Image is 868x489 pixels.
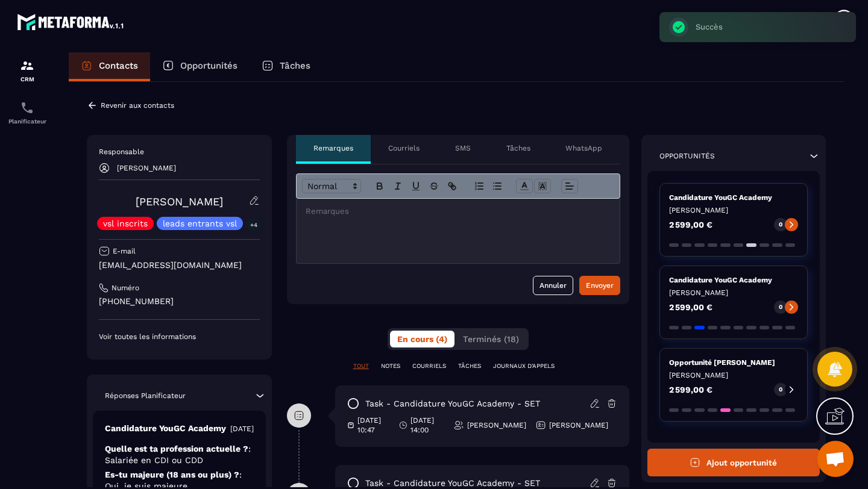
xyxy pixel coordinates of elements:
[280,60,310,71] p: Tâches
[779,220,782,229] p: 0
[250,52,322,81] a: Tâches
[381,362,400,370] p: NOTES
[817,441,854,477] a: Ouvrir le chat
[669,303,712,311] p: 2 599,00 €
[669,288,799,297] p: [PERSON_NAME]
[647,449,820,476] button: Ajout opportunité
[99,147,260,157] p: Responsable
[669,358,799,367] p: Opportunité [PERSON_NAME]
[3,49,51,92] a: formationformationCRM
[3,92,51,134] a: schedulerschedulerPlanificateur
[779,385,782,394] p: 0
[390,331,454,347] button: En cours (4)
[112,283,139,293] p: Numéro
[180,60,237,71] p: Opportunités
[117,164,176,172] p: [PERSON_NAME]
[105,423,226,434] p: Candidature YouGC Academy
[313,143,353,153] p: Remarques
[669,220,712,229] p: 2 599,00 €
[586,279,614,291] div: Envoyer
[246,219,262,231] p: +4
[99,260,260,271] p: [EMAIL_ADDRESS][DOMAIN_NAME]
[99,60,138,71] p: Contacts
[20,101,34,115] img: scheduler
[397,334,447,344] span: En cours (4)
[455,143,471,153] p: SMS
[365,398,540,410] p: task - Candidature YouGC Academy - SET
[365,478,540,489] p: task - Candidature YouGC Academy - SET
[669,205,799,215] p: [PERSON_NAME]
[506,143,530,153] p: Tâches
[99,332,260,341] p: Voir toutes les informations
[549,420,608,430] p: [PERSON_NAME]
[357,416,391,435] p: [DATE] 10:47
[20,58,34,73] img: formation
[463,334,519,344] span: Terminés (18)
[412,362,446,370] p: COURRIELS
[3,76,51,83] p: CRM
[669,370,799,380] p: [PERSON_NAME]
[493,362,555,370] p: JOURNAUX D'APPELS
[467,420,526,430] p: [PERSON_NAME]
[163,219,237,228] p: leads entrants vsl
[388,143,420,153] p: Courriels
[669,385,712,394] p: 2 599,00 €
[353,362,369,370] p: TOUT
[533,276,573,295] button: Annuler
[69,52,150,81] a: Contacts
[458,362,481,370] p: TÂCHES
[579,276,620,295] button: Envoyer
[456,331,526,347] button: Terminés (18)
[565,143,602,153] p: WhatsApp
[410,416,444,435] p: [DATE] 14:00
[136,195,223,208] a: [PERSON_NAME]
[3,118,51,125] p: Planificateur
[105,391,186,400] p: Réponses Planificateur
[113,246,136,256] p: E-mail
[230,424,254,434] p: [DATE]
[659,151,715,161] p: Opportunités
[669,275,799,285] p: Candidature YouGC Academy
[103,219,148,228] p: vsl inscrits
[101,101,174,110] p: Revenir aux contacts
[17,11,125,33] img: logo
[150,52,250,81] a: Opportunités
[99,296,260,307] p: [PHONE_NUMBER]
[105,443,254,466] p: Quelle est ta profession actuelle ?
[669,193,799,202] p: Candidature YouGC Academy
[779,303,782,311] p: 0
